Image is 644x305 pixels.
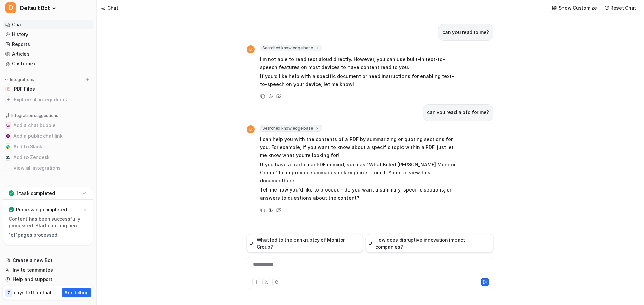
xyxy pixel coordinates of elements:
[248,261,492,277] div: To enrich screen reader interactions, please activate Accessibility in Grammarly extension settings
[62,288,91,297] button: Add billing
[559,4,597,11] p: Show Customize
[9,216,88,229] p: Content has been successfully processed.
[3,131,94,141] button: Add a public chat linkAdd a public chat link
[6,155,10,159] img: Add to Zendesk
[3,152,94,163] button: Add to ZendeskAdd to Zendesk
[550,3,600,13] button: Show Customize
[3,275,94,284] a: Help and support
[366,234,493,253] button: How does disruptive innovation impact companies?
[247,45,255,53] span: D
[14,86,35,92] span: PDF Files
[5,2,16,13] span: D
[85,77,90,82] img: menu_add.svg
[20,3,50,13] span: Default Bot
[260,186,456,202] p: Tell me how you'd like to proceed—do you want a summary, specific sections, or answers to questio...
[247,125,255,133] span: D
[260,72,456,88] p: If you’d like help with a specific document or need instructions for enabling text-to-speech on y...
[11,112,58,119] p: Integration suggestions
[442,28,489,36] p: can you read to me?
[602,3,639,13] button: Reset Chat
[3,59,94,68] a: Customize
[5,96,12,103] img: explore all integrations
[3,141,94,152] button: Add to SlackAdd to Slack
[247,234,363,253] button: What led to the bankruptcy of Monitor Group?
[3,40,94,49] a: Reports
[3,265,94,275] a: Invite teammates
[3,256,94,265] a: Create a new Bot
[260,55,456,71] p: I’m not able to read text aloud directly. However, you can use built-in text-to-speech features o...
[3,49,94,59] a: Articles
[3,120,94,131] button: Add a chat bubbleAdd a chat bubble
[7,87,11,91] img: PDF Files
[14,289,51,296] p: days left on trial
[3,95,94,104] a: Explore all integrations
[107,4,118,11] div: Chat
[427,108,489,117] p: can you read a pfd for me?
[260,125,322,132] span: Searched knowledge base
[260,161,456,185] p: If you have a particular PDF in mind, such as "What Killed [PERSON_NAME] Monitor Group," I can pr...
[3,76,36,83] button: Integrations
[9,232,88,238] p: 1 of 1 pages processed
[7,290,10,296] p: 7
[4,77,9,82] img: expand menu
[14,94,91,105] span: Explore all integrations
[3,20,94,29] a: Chat
[284,178,294,183] a: here
[10,77,34,82] p: Integrations
[604,5,609,10] img: reset
[35,223,79,228] a: Start chatting here
[6,145,10,149] img: Add to Slack
[3,163,94,173] button: View all integrationsView all integrations
[260,45,322,51] span: Searched knowledge base
[16,190,55,197] p: 1 task completed
[3,84,94,94] a: PDF FilesPDF Files
[260,135,456,159] p: I can help you with the contents of a PDF by summarizing or quoting sections for you. For example...
[3,30,94,39] a: History
[6,134,10,138] img: Add a public chat link
[6,123,10,127] img: Add a chat bubble
[552,5,557,10] img: customize
[64,289,89,296] p: Add billing
[16,206,67,213] p: Processing completed
[6,166,10,170] img: View all integrations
